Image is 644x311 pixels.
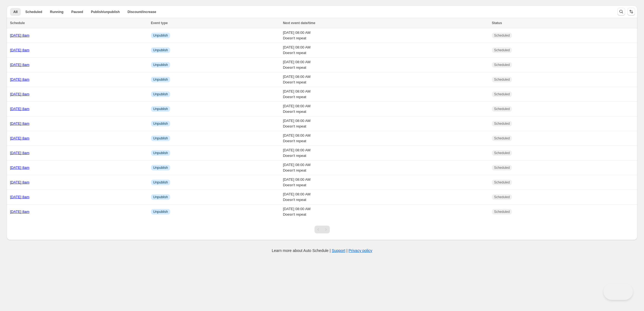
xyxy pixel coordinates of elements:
span: Unpublish [153,48,168,52]
span: Unpublish [153,136,168,141]
td: [DATE] 08:00 AM Doesn't repeat [281,205,490,219]
td: [DATE] 08:00 AM Doesn't repeat [281,43,490,58]
span: Scheduled [494,77,510,82]
a: [DATE] 8am [10,63,29,67]
span: Unpublish [153,63,168,67]
span: Unpublish [153,92,168,96]
span: Unpublish [153,180,168,185]
span: Running [50,10,64,14]
span: Scheduled [494,165,510,170]
span: Unpublish [153,210,168,214]
td: [DATE] 08:00 AM Doesn't repeat [281,87,490,102]
span: Scheduled [494,63,510,67]
span: Scheduled [494,151,510,155]
td: [DATE] 08:00 AM Doesn't repeat [281,58,490,72]
span: Scheduled [494,136,510,141]
td: [DATE] 08:00 AM Doesn't repeat [281,160,490,175]
span: All [13,10,17,14]
span: Publish/unpublish [91,10,120,14]
span: Discount/increase [127,10,156,14]
a: [DATE] 8am [10,107,29,111]
span: Schedule [10,21,25,25]
td: [DATE] 08:00 AM Doesn't repeat [281,116,490,131]
span: Unpublish [153,77,168,82]
a: [DATE] 8am [10,48,29,52]
a: [DATE] 8am [10,92,29,96]
nav: Pagination [315,226,330,233]
a: Support [332,248,345,253]
a: [DATE] 8am [10,210,29,214]
span: Scheduled [25,10,42,14]
span: Unpublish [153,151,168,155]
iframe: Help Scout Beacon - Open [603,283,633,300]
td: [DATE] 08:00 AM Doesn't repeat [281,72,490,87]
span: Event type [151,21,168,25]
span: Scheduled [494,92,510,96]
span: Unpublish [153,165,168,170]
td: [DATE] 08:00 AM Doesn't repeat [281,146,490,160]
span: Scheduled [494,33,510,38]
button: Sort the results [627,8,635,16]
span: Unpublish [153,121,168,126]
a: [DATE] 8am [10,195,29,199]
td: [DATE] 08:00 AM Doesn't repeat [281,102,490,116]
button: Search and filter results [617,8,625,16]
span: Scheduled [494,210,510,214]
span: Paused [71,10,83,14]
a: [DATE] 8am [10,33,29,37]
span: Scheduled [494,121,510,126]
span: Scheduled [494,180,510,185]
span: Unpublish [153,33,168,38]
iframe: Help Scout Beacon - Messages and Notifications [547,201,636,283]
p: Learn more about Auto Schedule | | [272,248,372,253]
span: Unpublish [153,195,168,199]
td: [DATE] 08:00 AM Doesn't repeat [281,190,490,205]
td: [DATE] 08:00 AM Doesn't repeat [281,175,490,190]
a: Privacy policy [349,248,373,253]
a: [DATE] 8am [10,180,29,184]
td: [DATE] 08:00 AM Doesn't repeat [281,131,490,146]
span: Scheduled [494,107,510,111]
a: [DATE] 8am [10,121,29,126]
span: Status [492,21,502,25]
a: [DATE] 8am [10,136,29,140]
span: Scheduled [494,195,510,199]
span: Scheduled [494,48,510,52]
span: Unpublish [153,107,168,111]
span: Next event date/time [283,21,315,25]
a: [DATE] 8am [10,165,29,170]
a: [DATE] 8am [10,77,29,81]
a: [DATE] 8am [10,151,29,155]
td: [DATE] 08:00 AM Doesn't repeat [281,28,490,43]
